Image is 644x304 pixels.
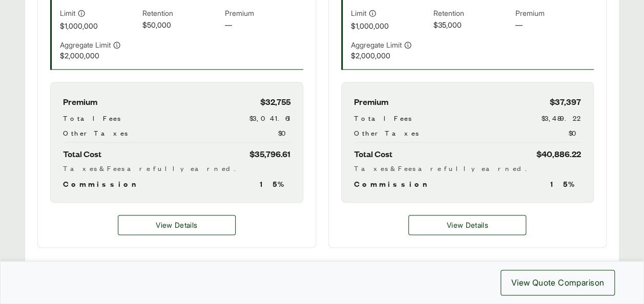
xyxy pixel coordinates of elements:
span: Total Fees [354,113,411,123]
div: Taxes & Fees are fully earned. [63,163,290,173]
a: Falcon Option #1 ($50k EPL SIR) details [118,215,236,235]
span: $37,397 [550,95,581,108]
span: Premium [225,8,303,19]
span: $3,489.22 [542,113,581,123]
span: $2,000,000 [351,50,429,61]
span: 15 % [260,178,290,190]
span: Retention [142,8,221,19]
span: $35,000 [433,19,511,31]
span: Premium [354,95,388,108]
span: $50,000 [142,19,221,31]
span: Limit [60,8,75,18]
span: Total Fees [63,113,120,123]
span: Other Taxes [63,127,128,138]
span: Total Cost [63,147,101,161]
button: View Quote Comparison [501,270,615,295]
span: Aggregate Limit [60,39,111,50]
span: $0 [569,127,581,138]
span: Other Taxes [354,127,419,138]
span: $0 [278,127,290,138]
span: Premium [63,95,97,108]
span: View Quote Comparison [511,276,604,289]
span: $2,000,000 [60,50,138,61]
span: View Details [447,220,488,230]
span: Limit [351,8,366,18]
span: — [225,19,303,31]
span: Aggregate Limit [351,39,402,50]
div: Taxes & Fees are fully earned. [354,163,581,173]
span: Retention [433,8,511,19]
button: View Details [408,215,526,235]
span: Premium [515,8,594,19]
a: Falcon Option #2 ($35k EPL SIR) details [408,215,526,235]
span: $1,000,000 [351,20,429,31]
span: $35,796.61 [250,147,290,161]
span: $32,755 [260,95,290,108]
button: View Details [118,215,236,235]
span: $40,886.22 [536,147,581,161]
span: 15 % [550,178,581,190]
span: — [515,19,594,31]
span: $1,000,000 [60,20,138,31]
span: Total Cost [354,147,392,161]
span: View Details [156,220,197,230]
span: Commission [354,178,432,190]
span: $3,041.61 [250,113,290,123]
span: Commission [63,178,141,190]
